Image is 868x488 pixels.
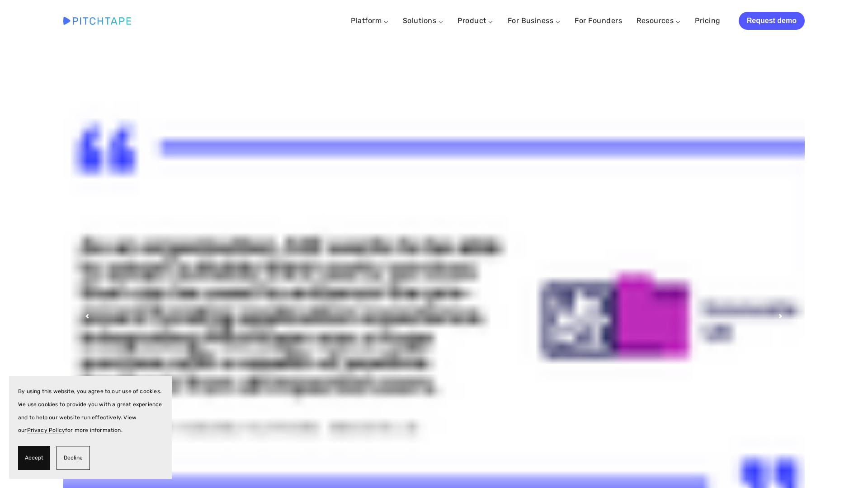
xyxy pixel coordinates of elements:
a: Product ⌵ [458,16,493,25]
span: Accept [25,451,43,465]
button: Decline [57,446,90,470]
span: Decline [64,451,83,465]
img: Pitchtape | Video Submission Management Software [63,17,131,24]
button: Accept [18,446,50,470]
a: Request demo [739,12,805,30]
a: Resources ⌵ [637,16,680,25]
section: Cookie banner [9,376,172,479]
p: By using this website, you agree to our use of cookies. We use cookies to provide you with a grea... [18,385,163,437]
a: For Business ⌵ [508,16,561,25]
a: Pricing [695,13,720,29]
a: Platform ⌵ [351,16,388,25]
a: Privacy Policy [27,427,66,433]
a: For Founders [575,13,622,29]
a: Solutions ⌵ [403,16,443,25]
